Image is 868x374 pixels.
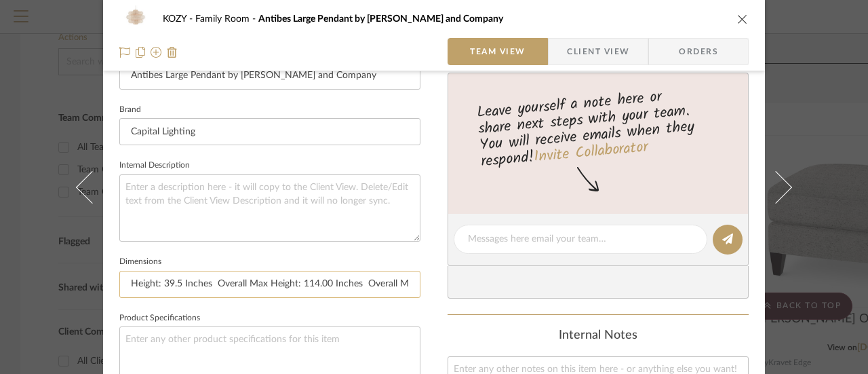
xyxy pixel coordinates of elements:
[195,14,258,24] span: Family Room
[533,136,649,170] a: Invite Collaborator
[119,162,190,169] label: Internal Description
[736,13,749,25] button: close
[119,5,152,33] img: e27494d7-bcf9-43d8-9765-68f566ea8ff2_48x40.jpg
[470,38,526,65] span: Team View
[119,118,420,145] input: Enter Brand
[119,315,200,322] label: Product Specifications
[446,82,751,173] div: Leave yourself a note here or share next steps with your team. You will receive emails when they ...
[119,107,141,113] label: Brand
[258,14,503,24] span: Antibes Large Pendant by [PERSON_NAME] and Company
[664,38,733,65] span: Orders
[163,14,195,24] span: KOZY
[567,38,629,65] span: Client View
[167,47,178,58] img: Remove from project
[119,259,161,265] label: Dimensions
[119,62,420,90] input: Enter Item Name
[119,271,420,298] input: Enter the dimensions of this item
[448,329,749,343] div: Internal Notes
